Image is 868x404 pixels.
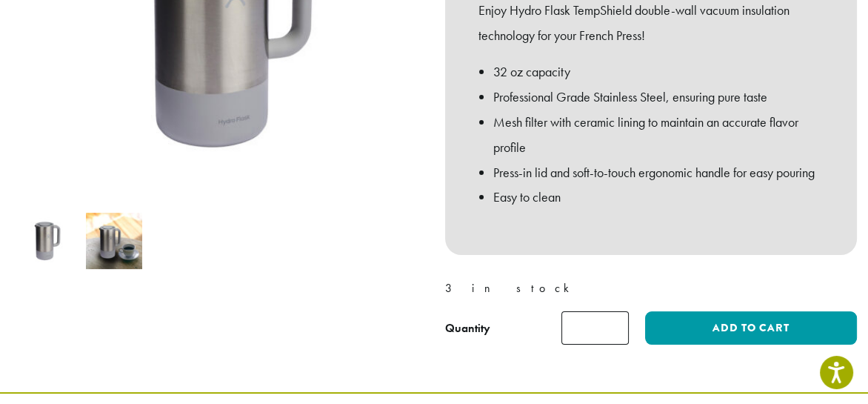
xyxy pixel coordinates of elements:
[493,160,824,185] li: Press-in lid and soft-to-touch ergonomic handle for easy pouring
[493,185,824,210] li: Easy to clean
[493,85,824,110] li: Professional Grade Stainless Steel, ensuring pure taste
[17,213,74,270] img: Hydro Flask French Press
[493,59,824,85] li: 32 oz capacity
[445,277,857,299] p: 3 in stock
[445,319,490,337] div: Quantity
[561,311,629,345] input: Product quantity
[493,110,824,160] li: Mesh filter with ceramic lining to maintain an accurate flavor profile
[645,311,857,345] button: Add to cart
[86,213,143,270] img: Hydro Flask French Press - Image 2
